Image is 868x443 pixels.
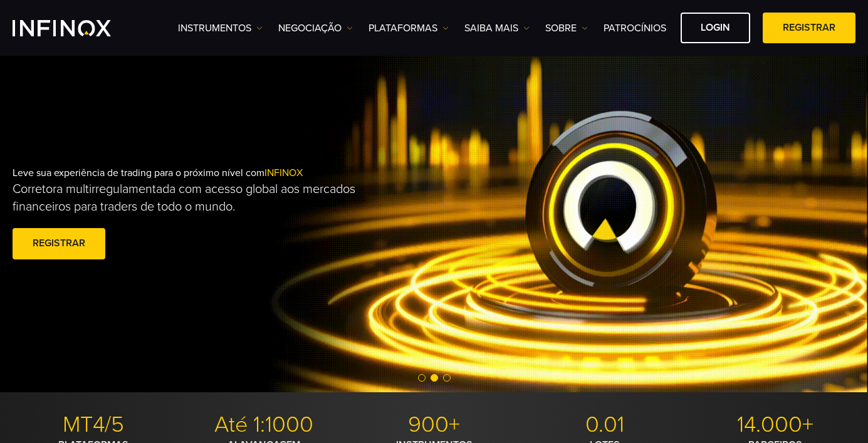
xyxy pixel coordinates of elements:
span: INFINOX [264,167,303,179]
a: NEGOCIAÇÃO [278,21,353,36]
a: INFINOX Logo [13,20,140,36]
span: Go to slide 3 [443,374,451,382]
a: Saiba mais [464,21,530,36]
span: Go to slide 2 [431,374,438,382]
a: Patrocínios [604,21,666,36]
a: Instrumentos [178,21,263,36]
a: Registrar [763,13,855,43]
p: 900+ [353,411,515,439]
p: MT4/5 [13,411,174,439]
a: Login [681,13,750,43]
p: 14.000+ [694,411,855,439]
a: SOBRE [545,21,588,36]
div: Leve sua experiência de trading para o próximo nível com [13,147,459,282]
p: 0.01 [524,411,685,439]
a: PLATAFORMAS [369,21,449,36]
p: Corretora multirregulamentada com acesso global aos mercados financeiros para traders de todo o m... [13,180,370,216]
p: Até 1:1000 [183,411,344,439]
span: Go to slide 1 [418,374,426,382]
a: Registrar [13,228,105,259]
